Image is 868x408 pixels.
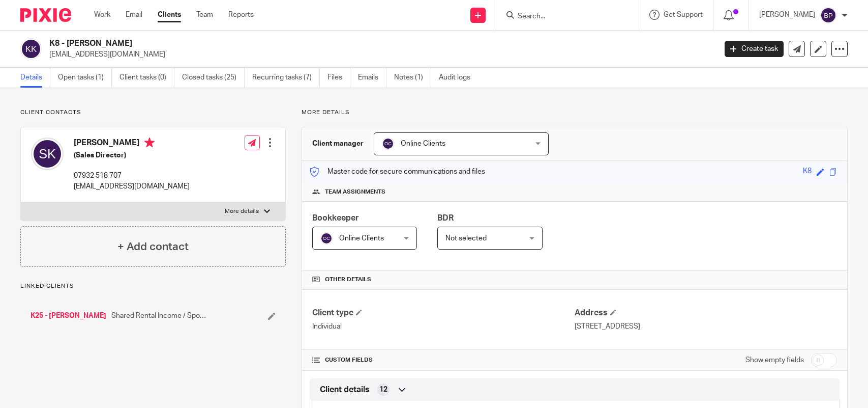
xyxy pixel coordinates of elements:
input: Search [517,12,608,21]
span: BDR [437,214,454,222]
div: K8 [803,166,812,178]
h4: Client type [312,308,575,318]
p: Linked clients [20,282,286,290]
p: More details [302,108,848,117]
span: Get Support [664,11,703,18]
a: Audit logs [439,68,478,88]
p: 07932 518 707 [74,171,190,181]
a: Details [20,68,50,88]
p: [EMAIL_ADDRESS][DOMAIN_NAME] [74,181,190,192]
a: Open tasks (1) [58,68,112,88]
a: K25 - [PERSON_NAME] [31,311,106,321]
span: Online Clients [339,235,384,242]
span: Team assignments [325,188,385,196]
p: Client contacts [20,108,286,117]
i: Primary [144,138,155,148]
span: Other details [325,276,371,284]
img: svg%3E [20,38,42,60]
label: Show empty fields [745,355,804,365]
a: Files [327,68,350,88]
img: Pixie [20,8,71,22]
p: [STREET_ADDRESS] [575,321,837,332]
a: Work [94,10,110,20]
img: svg%3E [31,138,64,170]
span: Not selected [445,235,487,242]
img: svg%3E [320,232,333,244]
p: Individual [312,321,575,332]
p: [EMAIL_ADDRESS][DOMAIN_NAME] [49,49,709,60]
span: Bookkeeper [312,214,359,222]
h4: [PERSON_NAME] [74,138,190,150]
p: More details [225,207,259,215]
img: svg%3E [382,138,394,150]
img: svg%3E [820,7,836,23]
h5: (Sales Director) [74,150,190,160]
h4: + Add contact [117,239,189,255]
span: 12 [379,385,387,395]
span: Client details [320,385,370,395]
h4: CUSTOM FIELDS [312,356,575,364]
a: Email [126,10,142,20]
a: Emails [358,68,386,88]
p: [PERSON_NAME] [759,10,815,20]
span: Shared Rental Income / Spouse [111,311,209,321]
a: Team [196,10,213,20]
a: Create task [725,41,784,57]
h2: K8 - [PERSON_NAME] [49,38,577,49]
h4: Address [575,308,837,318]
a: Closed tasks (25) [182,68,245,88]
a: Notes (1) [394,68,431,88]
p: Master code for secure communications and files [310,167,485,177]
span: Online Clients [401,140,445,147]
h3: Client manager [312,139,364,149]
a: Recurring tasks (7) [252,68,320,88]
a: Clients [158,10,181,20]
a: Client tasks (0) [119,68,174,88]
a: Reports [228,10,254,20]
